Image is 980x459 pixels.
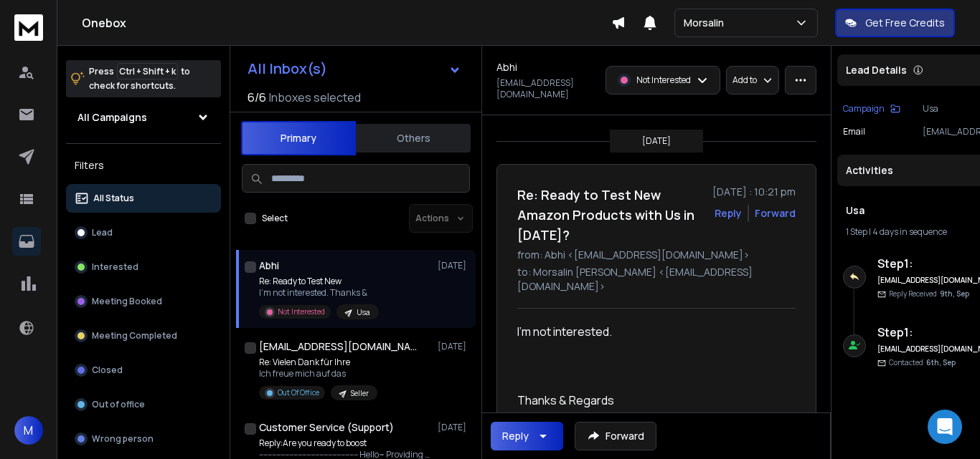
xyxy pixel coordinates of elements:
p: Campaign [843,103,885,115]
button: Out of office [66,390,221,419]
div: Thanks & Regards [517,392,784,409]
button: Forward [575,422,656,450]
h1: Onebox [82,14,611,32]
p: [DATE] [438,422,470,433]
button: All Campaigns [66,103,221,132]
div: Forward [755,206,796,221]
p: I'm not interested. Thanks & [259,287,379,299]
p: Lead Details [846,63,907,77]
button: Wrong person [66,425,221,453]
span: 4 days in sequence [872,226,947,238]
p: Get Free Credits [865,16,945,30]
p: [DATE] : 10:21 pm [712,185,796,199]
p: Morsalin [684,16,730,30]
p: Meeting Booked [92,296,162,307]
p: Usa [357,307,370,318]
p: [DATE] [438,341,470,352]
p: All Status [93,193,134,204]
button: Campaign [843,103,900,115]
p: Out Of Office [278,387,319,398]
p: Re: Ready to Test New [259,276,379,287]
p: Out of office [92,399,145,410]
button: Get Free Credits [835,9,955,37]
button: Reply [491,422,563,450]
span: 1 Step [846,226,867,238]
p: Not Interested [278,306,325,317]
p: Contacted [889,357,956,368]
label: Select [262,213,288,224]
div: Reply [502,429,529,443]
button: Lead [66,218,221,247]
h1: Abhi [259,259,279,273]
p: [DATE] [438,260,470,271]
p: Wrong person [92,433,154,445]
button: Others [356,122,471,154]
p: from: Abhi <[EMAIL_ADDRESS][DOMAIN_NAME]> [517,248,796,262]
p: Reply:Are you ready to boost [259,438,431,449]
span: Ctrl + Shift + k [117,63,178,79]
span: 9th, Sep [940,289,969,299]
button: M [14,416,43,445]
p: [EMAIL_ADDRESS][DOMAIN_NAME] [496,77,597,100]
h1: Customer Service (Support) [259,420,394,435]
h1: Re: Ready to Test New Amazon Products with Us in [DATE]? [517,185,704,245]
h3: Filters [66,155,221,175]
h1: All Inbox(s) [248,62,327,76]
img: logo [14,14,43,41]
p: Email [843,126,865,137]
button: Closed [66,356,221,385]
p: Reply Received [889,289,969,299]
span: 6th, Sep [926,357,956,367]
button: Interested [66,253,221,281]
p: Meeting Completed [92,330,177,342]
h1: All Campaigns [77,110,147,125]
h1: [EMAIL_ADDRESS][DOMAIN_NAME] [259,339,417,354]
div: Open Intercom Messenger [928,410,962,444]
p: Lead [92,227,113,238]
p: to: Morsalin [PERSON_NAME] <[EMAIL_ADDRESS][DOMAIN_NAME]> [517,265,796,294]
p: Closed [92,364,123,376]
h1: Abhi [496,60,517,74]
button: All Status [66,184,221,213]
button: Reply [715,206,742,221]
p: Interested [92,261,138,273]
p: Re: Vielen Dank für Ihre [259,357,377,368]
button: All Inbox(s) [236,54,473,83]
p: Press to check for shortcuts. [89,64,190,93]
h3: Inboxes selected [269,89,361,106]
button: Meeting Completed [66,322,221,350]
p: Add to [732,74,757,86]
span: 6 / 6 [248,89,266,106]
p: lch freue mich auf das [259,368,377,380]
button: Meeting Booked [66,287,221,316]
p: [DATE] [642,135,671,147]
p: Seller [351,388,369,399]
p: Not Interested [636,74,691,86]
button: Primary [241,121,356,155]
